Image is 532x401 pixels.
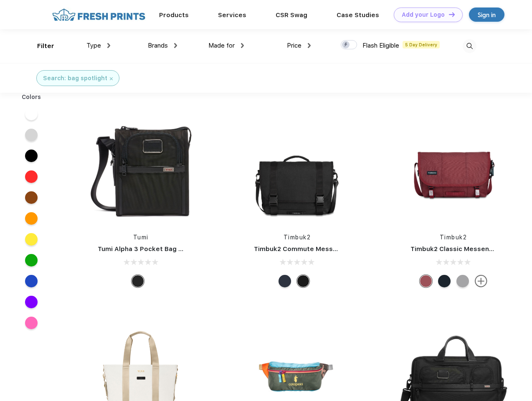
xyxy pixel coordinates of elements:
a: Tumi [133,234,149,241]
div: Eco Black [297,275,309,287]
div: Search: bag spotlight [43,74,107,83]
span: 5 Day Delivery [403,41,440,48]
div: Colors [15,93,48,102]
a: Products [159,11,189,19]
img: dropdown.png [174,43,177,48]
div: Add your Logo [402,11,445,18]
a: Timbuk2 [440,234,467,241]
div: Eco Nautical [279,275,291,287]
img: filter_cancel.svg [110,77,113,80]
span: Price [287,42,301,49]
div: Eco Collegiate Red [420,275,432,287]
img: desktop_search.svg [463,39,476,53]
a: Tumi Alpha 3 Pocket Bag Small [98,245,195,253]
a: Timbuk2 [284,234,311,241]
img: func=resize&h=266 [398,114,509,225]
a: Timbuk2 Classic Messenger Bag [410,245,514,253]
img: fo%20logo%202.webp [50,8,148,22]
img: dropdown.png [308,43,311,48]
div: Eco Monsoon [438,275,451,287]
div: Black [132,275,144,287]
img: func=resize&h=266 [241,114,352,225]
div: Sign in [478,10,496,20]
span: Type [86,42,101,49]
span: Flash Eligible [362,42,399,49]
img: more.svg [475,275,487,287]
div: Eco Rind Pop [456,275,469,287]
div: Filter [37,41,54,51]
span: Brands [148,42,168,49]
a: Timbuk2 Commute Messenger Bag [254,245,366,253]
img: dropdown.png [107,43,110,48]
img: DT [449,12,455,17]
img: func=resize&h=266 [85,114,196,225]
a: Sign in [469,8,504,22]
span: Made for [208,42,235,49]
img: dropdown.png [241,43,244,48]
